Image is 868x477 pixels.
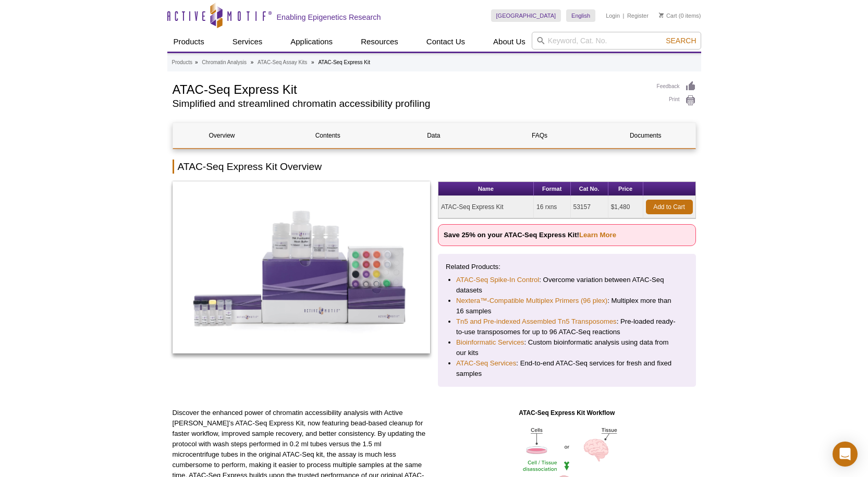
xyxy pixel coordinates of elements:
a: English [566,9,595,22]
th: Cat No. [571,182,608,196]
h1: ATAC-Seq Express Kit [173,81,646,96]
a: Products [167,32,211,52]
button: Search [663,36,699,45]
a: Data [385,123,483,148]
h2: Simplified and streamlined chromatin accessibility profiling [173,99,646,108]
a: Overview [173,123,271,148]
li: | [623,9,625,22]
a: Learn More [579,231,616,239]
a: Contents [279,123,377,148]
a: Add to Cart [646,200,693,214]
li: : Pre-loaded ready-to-use transposomes for up to 96 ATAC-Seq reactions [456,316,678,337]
h2: Enabling Epigenetics Research [277,13,381,22]
a: Print [657,95,696,106]
a: Login [606,12,620,19]
li: : Overcome variation between ATAC-Seq datasets [456,275,678,296]
a: Bioinformatic Services [456,337,524,348]
a: Chromatin Analysis [202,58,247,67]
li: : End-to-end ATAC-Seq services for fresh and fixed samples [456,358,678,379]
h2: ATAC-Seq Express Kit Overview [173,160,696,174]
a: Register [627,12,649,19]
a: ATAC-Seq Spike-In Control [456,275,539,285]
a: Cart [659,12,677,19]
div: Open Intercom Messenger [833,442,858,467]
a: Applications [284,32,339,52]
th: Name [438,182,534,196]
span: Search [666,36,696,45]
a: ATAC-Seq Assay Kits [258,58,307,67]
td: ATAC-Seq Express Kit [438,196,534,218]
a: Services [226,32,269,52]
a: Products [172,58,192,67]
li: ATAC-Seq Express Kit [318,59,370,65]
td: 16 rxns [534,196,571,218]
td: 53157 [571,196,608,218]
a: Nextera™-Compatible Multiplex Primers (96 plex) [456,296,607,306]
th: Price [608,182,643,196]
li: » [195,59,198,65]
a: Tn5 and Pre-indexed Assembled Tn5 Transposomes [456,316,617,327]
li: » [311,59,314,65]
li: : Multiplex more than 16 samples [456,296,678,316]
strong: ATAC-Seq Express Kit Workflow [519,409,615,417]
li: » [251,59,254,65]
img: Your Cart [659,13,664,18]
a: FAQs [491,123,589,148]
a: About Us [487,32,532,52]
a: [GEOGRAPHIC_DATA] [491,9,561,22]
a: Documents [596,123,694,148]
a: Contact Us [420,32,471,52]
a: Resources [354,32,405,52]
a: ATAC-Seq Services [456,358,516,369]
td: $1,480 [608,196,643,218]
li: (0 items) [659,9,701,22]
p: Related Products: [446,262,688,272]
li: : Custom bioinformatic analysis using data from our kits [456,337,678,358]
strong: Save 25% on your ATAC-Seq Express Kit! [444,231,616,239]
a: Feedback [657,81,696,92]
th: Format [534,182,571,196]
img: ATAC-Seq Express Kit [173,181,431,353]
input: Keyword, Cat. No. [532,32,701,50]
